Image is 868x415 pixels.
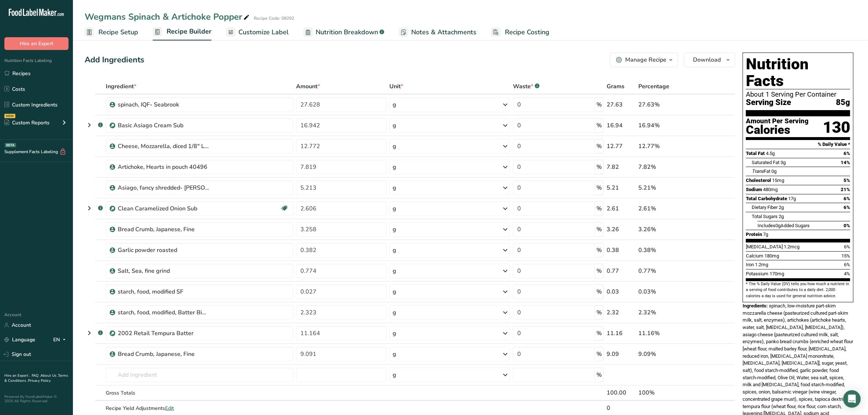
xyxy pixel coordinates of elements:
a: Nutrition Breakdown [303,24,384,40]
div: 12.77 [607,142,636,151]
span: 6% [844,262,850,267]
span: Percentage [639,82,670,91]
span: Iron [746,262,754,267]
span: Total Carbohydrate [746,196,787,201]
span: 7g [763,232,768,237]
div: Add Ingredients [85,54,144,66]
div: g [393,246,396,255]
div: Recipe Code: 08292 [254,15,294,22]
div: Gross Totals [106,389,293,397]
span: Edit [165,405,174,412]
a: Notes & Attachments [399,24,476,40]
div: Recipe Yield Adjustments [106,404,293,412]
span: 480mg [763,187,778,192]
a: Recipe Setup [85,24,138,40]
span: Cholesterol [746,178,771,183]
div: 0.38% [639,246,699,255]
div: Wegmans Spinach & Artichoke Popper [85,10,251,23]
div: 16.94% [639,121,699,130]
span: Ingredient [106,82,136,91]
div: 0.38 [607,246,636,255]
button: Hire an Expert [4,37,69,50]
span: Recipe Setup [98,27,138,37]
div: BETA [5,143,16,147]
div: 2.61% [639,204,699,213]
div: g [393,287,396,296]
span: Grams [607,82,624,91]
div: Asiago, fancy shredded- [PERSON_NAME] [118,183,209,192]
div: 0 [607,404,636,412]
h1: Nutrition Facts [746,56,850,89]
span: 3g [781,160,786,165]
div: 11.16% [639,329,699,338]
span: 1.2mg [755,262,768,267]
section: * The % Daily Value (DV) tells you how much a nutrient in a serving of food contributes to a dail... [746,281,850,299]
div: About 1 Serving Per Container [746,91,850,98]
span: 6% [844,205,850,210]
span: Ingredients: [743,303,768,309]
span: Total Sugars [752,214,778,219]
div: 5.21% [639,183,699,192]
div: g [393,121,396,130]
div: 2.32 [607,308,636,317]
div: Open Intercom Messenger [843,390,861,408]
div: g [393,267,396,275]
div: 9.09 [607,350,636,358]
div: Waste [513,82,540,91]
div: Bread Crumb, Japanese, Fine [118,225,209,234]
div: 2002 Retail Tempura Batter [118,329,209,338]
a: Customize Label [226,24,289,40]
div: 7.82 [607,163,636,171]
span: Customize Label [238,27,289,37]
span: 6% [844,196,850,201]
div: 3.26% [639,225,699,234]
div: Amount Per Serving [746,118,809,125]
span: Amount [296,82,320,91]
div: 27.63 [607,100,636,109]
div: g [393,225,396,234]
span: Recipe Builder [167,27,211,36]
div: 3.26 [607,225,636,234]
span: 170mg [770,271,784,276]
span: 0g [775,223,781,228]
div: 9.09% [639,350,699,358]
span: 15mg [772,178,784,183]
span: Dietary Fiber [752,205,778,210]
span: 15% [841,253,850,259]
div: starch, food, modified, Batter Bind, SF (DO-01640) [118,308,209,317]
div: starch, food, modified SF [118,287,209,296]
span: 14% [841,160,850,165]
div: 11.16 [607,329,636,338]
span: Calcium [746,253,763,259]
div: g [393,329,396,338]
span: 85g [836,98,850,107]
span: 6% [844,151,850,156]
a: Language [4,333,35,346]
i: Trans [752,168,764,174]
div: Calories [746,125,809,135]
span: 21% [841,187,850,192]
div: Clean Caramelized Onion Sub [118,204,209,213]
a: About Us . [40,373,58,378]
div: 0.77 [607,267,636,275]
span: 4% [844,271,850,276]
span: Recipe Costing [505,27,549,37]
div: 0.03 [607,287,636,296]
div: g [393,371,396,379]
div: EN [53,336,69,344]
span: Saturated Fat [752,160,779,165]
button: Manage Recipe [610,53,678,67]
span: Notes & Attachments [411,27,476,37]
div: 100.00 [607,388,636,397]
span: Potassium [746,271,768,276]
div: 7.82% [639,163,699,171]
div: Salt, Sea, fine grind [118,267,209,275]
span: Protein [746,232,762,237]
div: NEW [4,114,15,118]
div: Bread Crumb, Japanese, Fine [118,350,209,358]
span: 180mg [764,253,779,259]
a: Recipe Costing [491,24,549,40]
div: 2.61 [607,204,636,213]
span: Serving Size [746,98,791,107]
div: Basic Asiago Cream Sub [118,121,209,130]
